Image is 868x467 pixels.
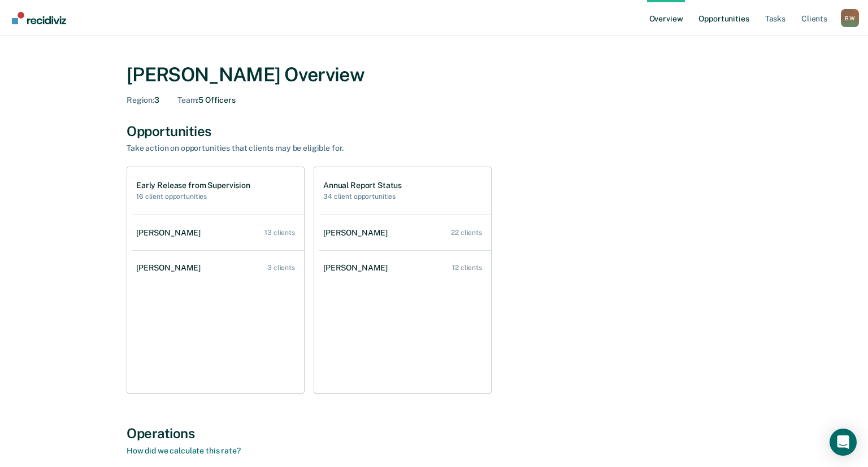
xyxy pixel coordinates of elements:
[319,217,491,249] a: [PERSON_NAME] 22 clients
[136,193,250,200] h2: 16 client opportunities
[323,181,402,190] h1: Annual Report Status
[323,193,402,200] h2: 34 client opportunities
[127,425,741,442] div: Operations
[127,123,741,139] div: Opportunities
[319,252,491,284] a: [PERSON_NAME] 12 clients
[127,95,159,105] div: 3
[841,9,859,27] div: B W
[452,264,482,272] div: 12 clients
[841,9,859,27] button: Profile dropdown button
[177,95,236,105] div: 5 Officers
[127,95,154,104] span: Region :
[451,229,482,237] div: 22 clients
[127,446,241,455] a: How did we calculate this rate?
[323,263,392,273] div: [PERSON_NAME]
[264,229,295,237] div: 13 clients
[132,252,304,284] a: [PERSON_NAME] 3 clients
[132,217,304,249] a: [PERSON_NAME] 13 clients
[267,264,295,272] div: 3 clients
[323,228,392,238] div: [PERSON_NAME]
[177,95,198,104] span: Team :
[136,263,205,273] div: [PERSON_NAME]
[127,63,741,86] div: [PERSON_NAME] Overview
[127,143,522,153] div: Take action on opportunities that clients may be eligible for.
[136,228,205,238] div: [PERSON_NAME]
[12,12,66,24] img: Recidiviz
[136,181,250,190] h1: Early Release from Supervision
[830,429,857,456] div: Open Intercom Messenger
